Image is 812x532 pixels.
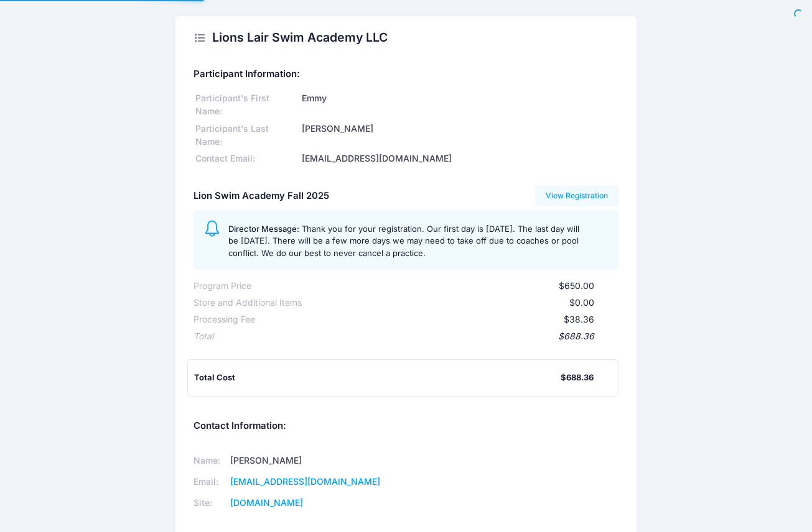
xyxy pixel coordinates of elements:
[228,224,299,234] span: Director Message:
[194,92,300,118] div: Participant's First Name:
[300,152,618,165] div: [EMAIL_ADDRESS][DOMAIN_NAME]
[194,472,226,493] td: Email:
[230,497,303,508] a: [DOMAIN_NAME]
[302,296,594,310] div: $0.00
[255,313,594,326] div: $38.36
[194,191,329,202] h5: Lion Swim Academy Fall 2025
[194,296,302,310] div: Store and Additional Items
[228,224,579,258] span: Thank you for your registration. Our first day is [DATE]. The last day will be [DATE]. There will...
[300,92,618,118] div: Emmy
[300,122,618,149] div: [PERSON_NAME]
[212,30,388,45] h2: Lions Lair Swim Academy LLC
[213,330,594,343] div: $688.36
[194,152,300,165] div: Contact Email:
[559,280,594,291] span: $650.00
[194,313,255,326] div: Processing Fee
[230,476,380,487] a: [EMAIL_ADDRESS][DOMAIN_NAME]
[194,122,300,149] div: Participant's Last Name:
[561,372,594,384] div: $688.36
[194,372,561,384] div: Total Cost
[194,330,213,343] div: Total
[194,280,251,293] div: Program Price
[226,451,390,472] td: [PERSON_NAME]
[194,69,618,80] h5: Participant Information:
[535,185,619,206] a: View Registration
[194,421,618,432] h5: Contact Information:
[194,493,226,514] td: Site:
[194,451,226,472] td: Name:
